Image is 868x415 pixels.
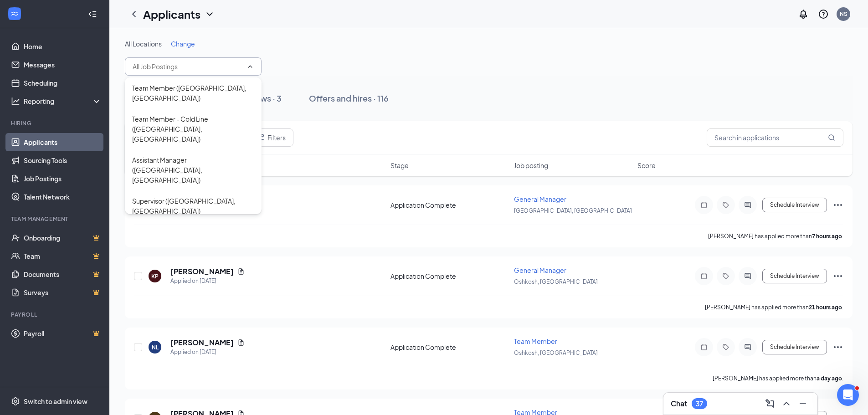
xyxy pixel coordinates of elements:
[24,397,87,406] div: Switch to admin view
[671,399,687,409] h3: Chat
[699,272,709,280] svg: Note
[24,283,102,302] a: SurveysCrown
[514,266,566,274] span: General Manager
[125,40,162,48] span: All Locations
[170,338,234,348] h5: [PERSON_NAME]
[88,10,97,19] svg: Collapse
[237,339,245,346] svg: Document
[390,200,508,210] div: Application Complete
[11,397,20,406] svg: Settings
[713,374,843,382] p: [PERSON_NAME] has applied more than .
[10,9,19,18] svg: WorkstreamLogo
[170,277,245,286] div: Applied on [DATE]
[705,303,843,311] p: [PERSON_NAME] has applied more than .
[708,232,843,240] p: [PERSON_NAME] has applied more than .
[742,201,753,209] svg: ActiveChat
[133,61,243,72] input: All Job Postings
[812,233,842,240] b: 7 hours ago
[818,9,829,20] svg: QuestionInfo
[151,272,159,280] div: KP
[514,195,566,203] span: General Manager
[514,161,548,170] span: Job posting
[514,278,598,285] span: Oshkosh, [GEOGRAPHIC_DATA]
[11,215,100,223] div: Team Management
[798,9,809,20] svg: Notifications
[765,398,776,409] svg: ComposeMessage
[696,400,703,408] div: 37
[832,342,843,353] svg: Ellipses
[707,128,843,147] input: Search in applications
[309,92,389,104] div: Offers and hires · 116
[152,343,159,351] div: NL
[24,56,102,74] a: Messages
[779,396,794,411] button: ChevronUp
[762,340,827,354] button: Schedule Interview
[204,9,215,20] svg: ChevronDown
[840,10,847,18] div: NS
[832,200,843,210] svg: Ellipses
[247,128,293,147] button: Filter Filters
[24,169,102,188] a: Job Postings
[742,343,753,351] svg: ActiveChat
[24,188,102,206] a: Talent Network
[699,343,709,351] svg: Note
[24,229,102,247] a: OnboardingCrown
[11,119,100,127] div: Hiring
[247,63,254,70] svg: ChevronUp
[514,349,598,356] span: Oshkosh, [GEOGRAPHIC_DATA]
[832,271,843,282] svg: Ellipses
[171,40,195,48] span: Change
[781,398,792,409] svg: ChevronUp
[828,134,835,141] svg: MagnifyingGlass
[762,198,827,212] button: Schedule Interview
[143,6,200,22] h1: Applicants
[237,268,245,275] svg: Document
[720,343,731,351] svg: Tag
[837,384,859,406] iframe: Intercom live chat
[24,151,102,169] a: Sourcing Tools
[763,396,777,411] button: ComposeMessage
[170,266,234,277] h5: [PERSON_NAME]
[11,97,20,106] svg: Analysis
[796,396,810,411] button: Minimize
[24,324,102,343] a: PayrollCrown
[170,348,245,357] div: Applied on [DATE]
[514,207,632,214] span: [GEOGRAPHIC_DATA], [GEOGRAPHIC_DATA]
[390,343,508,352] div: Application Complete
[742,272,753,280] svg: ActiveChat
[797,398,808,409] svg: Minimize
[762,269,827,283] button: Schedule Interview
[132,155,254,185] div: Assistant Manager ([GEOGRAPHIC_DATA], [GEOGRAPHIC_DATA])
[699,201,709,209] svg: Note
[128,9,139,20] svg: ChevronLeft
[132,83,254,103] div: Team Member ([GEOGRAPHIC_DATA], [GEOGRAPHIC_DATA])
[390,272,508,281] div: Application Complete
[24,265,102,283] a: DocumentsCrown
[514,337,557,345] span: Team Member
[132,196,254,216] div: Supervisor ([GEOGRAPHIC_DATA], [GEOGRAPHIC_DATA])
[817,375,842,382] b: a day ago
[24,97,102,106] div: Reporting
[24,247,102,265] a: TeamCrown
[24,133,102,151] a: Applicants
[390,161,409,170] span: Stage
[809,304,842,311] b: 21 hours ago
[132,114,254,144] div: Team Member - Cold Line ([GEOGRAPHIC_DATA], [GEOGRAPHIC_DATA])
[24,37,102,56] a: Home
[637,161,656,170] span: Score
[720,272,731,280] svg: Tag
[720,201,731,209] svg: Tag
[24,74,102,92] a: Scheduling
[11,311,100,318] div: Payroll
